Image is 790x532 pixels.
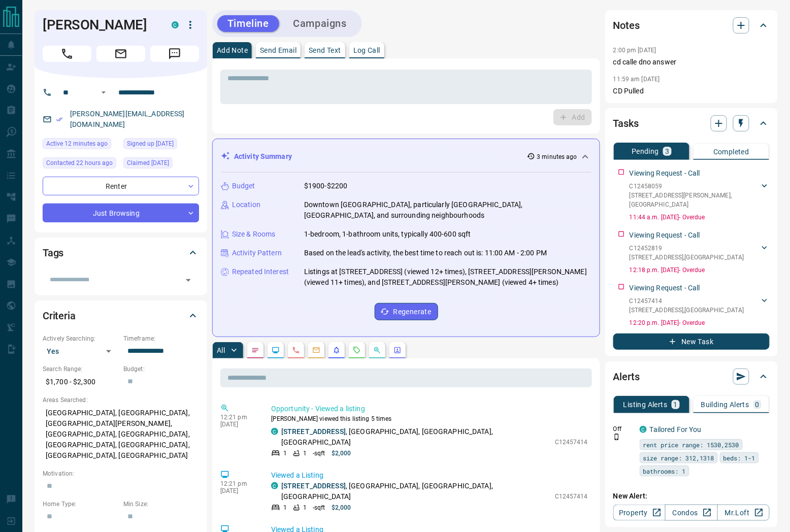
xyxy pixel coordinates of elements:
[43,343,118,359] div: Yes
[220,480,256,487] p: 12:21 pm
[309,47,341,54] p: Send Text
[613,17,640,34] h2: Notes
[43,395,199,405] p: Areas Searched:
[303,449,307,458] p: 1
[353,47,380,54] p: Log Call
[43,177,199,195] div: Renter
[123,334,199,343] p: Timeframe:
[281,427,346,436] a: [STREET_ADDRESS]
[56,116,63,123] svg: Email Verified
[43,138,118,152] div: Tue Oct 14 2025
[97,86,110,98] button: Open
[630,213,770,222] p: 11:44 a.m. [DATE] - Overdue
[630,283,700,293] p: Viewing Request - Call
[555,492,588,501] p: C12457414
[70,110,185,128] a: [PERSON_NAME][EMAIL_ADDRESS][DOMAIN_NAME]
[537,152,577,161] p: 3 minutes ago
[674,401,678,408] p: 1
[613,491,770,502] p: New Alert:
[613,111,770,136] div: Tasks
[755,401,760,408] p: 0
[723,453,755,463] span: beds: 1-1
[232,199,260,210] p: Location
[665,505,717,521] a: Condos
[232,267,289,277] p: Repeated Interest
[271,404,588,414] p: Opportunity - Viewed a listing
[43,304,199,328] div: Criteria
[281,481,550,502] p: , [GEOGRAPHIC_DATA], [GEOGRAPHIC_DATA], [GEOGRAPHIC_DATA]
[217,15,279,32] button: Timeline
[123,500,199,509] p: Min Size:
[630,244,744,253] p: C12452819
[232,248,282,258] p: Activity Pattern
[271,470,588,481] p: Viewed a Listing
[217,47,248,54] p: Add Note
[271,428,278,435] div: condos.ca
[123,138,199,152] div: Mon Oct 13 2025
[43,374,118,390] p: $1,700 - $2,300
[643,453,714,463] span: size range: 312,1318
[332,449,351,458] p: $2,000
[43,334,118,343] p: Actively Searching:
[281,482,346,490] a: [STREET_ADDRESS]
[630,318,770,327] p: 12:20 p.m. [DATE] - Overdue
[283,449,287,458] p: 1
[613,364,770,389] div: Alerts
[630,253,744,262] p: [STREET_ADDRESS] , [GEOGRAPHIC_DATA]
[46,139,108,149] span: Active 12 minutes ago
[701,401,749,408] p: Building Alerts
[613,505,666,521] a: Property
[555,438,588,447] p: C12457414
[623,401,668,408] p: Listing Alerts
[632,148,659,155] p: Pending
[43,46,91,62] span: Call
[333,346,341,354] svg: Listing Alerts
[375,303,438,320] button: Regenerate
[332,503,351,512] p: $2,000
[613,434,620,441] svg: Push Notification Only
[127,158,169,168] span: Claimed [DATE]
[96,46,145,62] span: Email
[393,346,402,354] svg: Agent Actions
[630,168,700,179] p: Viewing Request - Call
[613,86,770,96] p: CD Pulled
[220,421,256,428] p: [DATE]
[232,181,255,191] p: Budget
[43,245,63,261] h2: Tags
[251,346,259,354] svg: Notes
[150,46,199,62] span: Message
[643,466,686,476] span: bathrooms: 1
[630,296,744,306] p: C12457414
[281,426,550,448] p: , [GEOGRAPHIC_DATA], [GEOGRAPHIC_DATA], [GEOGRAPHIC_DATA]
[613,424,634,434] p: Off
[271,414,588,423] p: [PERSON_NAME] viewed this listing 5 times
[613,76,660,83] p: 11:59 am [DATE]
[46,158,113,168] span: Contacted 22 hours ago
[643,440,739,450] span: rent price range: 1530,2530
[312,346,320,354] svg: Emails
[630,180,770,211] div: C12458059[STREET_ADDRESS][PERSON_NAME],[GEOGRAPHIC_DATA]
[127,139,174,149] span: Signed up [DATE]
[304,181,347,191] p: $1900-$2200
[304,267,591,288] p: Listings at [STREET_ADDRESS] (viewed 12+ times), [STREET_ADDRESS][PERSON_NAME] (viewed 11+ times)...
[630,294,770,317] div: C12457414[STREET_ADDRESS],[GEOGRAPHIC_DATA]
[292,346,300,354] svg: Calls
[313,503,325,512] p: - sqft
[613,115,639,131] h2: Tasks
[353,346,361,354] svg: Requests
[630,306,744,315] p: [STREET_ADDRESS] , [GEOGRAPHIC_DATA]
[630,182,760,191] p: C12458059
[43,157,118,172] div: Mon Oct 13 2025
[713,148,749,155] p: Completed
[665,148,669,155] p: 3
[43,500,118,509] p: Home Type:
[260,47,297,54] p: Send Email
[630,230,700,241] p: Viewing Request - Call
[283,15,357,32] button: Campaigns
[303,503,307,512] p: 1
[304,229,471,240] p: 1-bedroom, 1-bathroom units, typically 400-600 sqft
[613,334,770,350] button: New Task
[43,204,199,222] div: Just Browsing
[43,469,199,478] p: Motivation:
[717,505,770,521] a: Mr.Loft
